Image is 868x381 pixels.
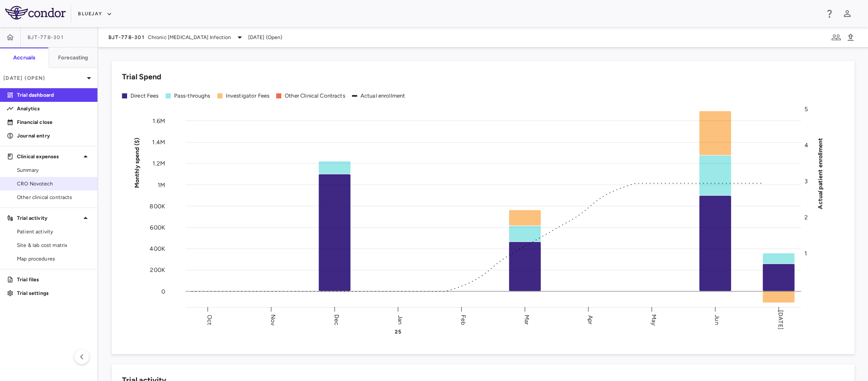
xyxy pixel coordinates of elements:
text: Apr [587,315,594,324]
p: [DATE] (Open) [3,74,84,82]
span: Patient activity [17,228,91,235]
tspan: 4 [804,141,808,148]
tspan: 800K [150,202,165,210]
img: logo-full-BYUhSk78.svg [5,6,66,20]
div: Direct Fees [130,92,159,100]
tspan: 5 [804,106,808,113]
text: Jun [713,315,721,325]
p: Trial activity [17,214,80,222]
text: May [650,314,657,325]
p: Journal entry [17,132,91,140]
span: CRO Novotech [17,180,91,188]
span: BJT-778-301 [28,34,64,41]
p: Clinical expenses [17,153,80,160]
tspan: 2 [804,213,808,221]
text: Mar [523,314,530,325]
tspan: 1M [158,181,165,188]
p: Analytics [17,105,91,112]
text: Dec [333,314,340,325]
tspan: 200K [150,266,165,274]
span: Chronic [MEDICAL_DATA] Infection [148,34,231,41]
p: Trial dashboard [17,91,91,99]
tspan: Actual patient enrollment [817,137,824,209]
p: Trial settings [17,289,91,297]
div: Pass-throughs [174,92,211,100]
h6: Accruals [13,54,35,62]
p: Financial close [17,118,91,126]
tspan: 0 [161,288,165,295]
tspan: 1.2M [153,160,165,167]
span: Map procedures [17,255,91,263]
tspan: Monthly spend ($) [133,137,141,188]
tspan: 1.4M [152,139,165,146]
p: Trial files [17,276,91,283]
div: Other Clinical Contracts [285,92,345,100]
tspan: 1 [804,249,807,257]
tspan: 3 [804,177,808,185]
span: [DATE] (Open) [248,34,283,41]
div: Actual enrollment [361,92,405,100]
tspan: 1.6M [153,117,165,124]
tspan: 400K [150,245,165,252]
span: BJT-778-301 [108,34,144,41]
span: Site & lab cost matrix [17,241,91,249]
text: [DATE] [777,310,784,330]
text: Oct [206,314,213,325]
span: Summary [17,166,91,174]
div: Investigator Fees [226,92,270,100]
button: Bluejay [78,7,112,21]
text: Nov [269,314,277,325]
h6: Trial Spend [122,71,161,83]
h6: Forecasting [58,54,89,62]
tspan: 600K [150,224,165,231]
text: Feb [460,314,467,325]
text: Jan [397,315,404,324]
text: 25 [395,329,401,335]
span: Other clinical contracts [17,193,91,201]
